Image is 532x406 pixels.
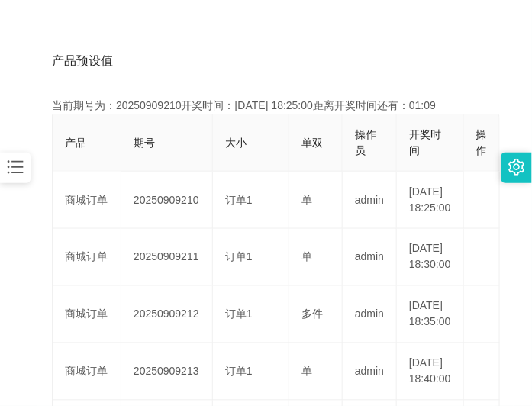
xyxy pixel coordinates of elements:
[343,229,397,286] td: admin
[53,229,121,286] td: 商城订单
[53,286,121,343] td: 商城订单
[225,366,253,378] span: 订单1
[225,194,253,206] span: 订单1
[508,159,525,176] i: 图标: setting
[52,98,480,114] div: 当前期号为：20250909210开奖时间：[DATE] 18:25:00距离开奖时间还有：01:09
[397,286,464,343] td: [DATE] 18:35:00
[121,172,213,229] td: 20250909210
[343,343,397,401] td: admin
[397,229,464,286] td: [DATE] 18:30:00
[301,194,312,206] span: 单
[225,137,247,149] span: 大小
[5,157,25,177] i: 图标: bars
[53,343,121,401] td: 商城订单
[476,128,487,156] span: 操作
[301,308,323,321] span: 多件
[121,229,213,286] td: 20250909211
[121,343,213,401] td: 20250909213
[397,172,464,229] td: [DATE] 18:25:00
[343,286,397,343] td: admin
[343,172,397,229] td: admin
[53,172,121,229] td: 商城订单
[355,128,376,156] span: 操作员
[409,128,441,156] span: 开奖时间
[121,286,213,343] td: 20250909212
[301,251,312,263] span: 单
[301,137,323,149] span: 单双
[52,52,113,70] span: 产品预设值
[397,343,464,401] td: [DATE] 18:40:00
[301,366,312,378] span: 单
[134,137,155,149] span: 期号
[65,137,86,149] span: 产品
[225,251,253,263] span: 订单1
[225,308,253,321] span: 订单1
